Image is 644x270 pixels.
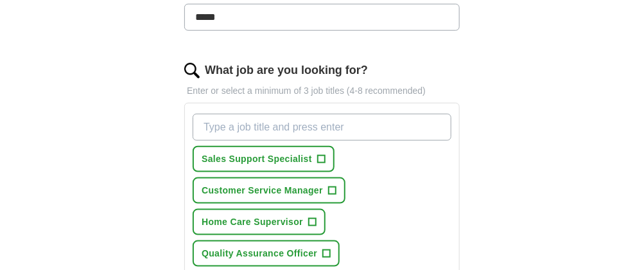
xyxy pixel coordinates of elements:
[202,215,303,229] span: Home Care Supervisor
[184,84,460,98] p: Enter or select a minimum of 3 job titles (4-8 recommended)
[193,114,451,141] input: Type a job title and press enter
[205,62,368,79] label: What job are you looking for?
[193,177,345,204] button: Customer Service Manager
[202,184,323,197] span: Customer Service Manager
[193,240,340,267] button: Quality Assurance Officer
[202,247,317,260] span: Quality Assurance Officer
[193,209,326,235] button: Home Care Supervisor
[184,63,200,78] img: search.png
[193,146,335,172] button: Sales Support Specialist
[202,152,312,166] span: Sales Support Specialist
